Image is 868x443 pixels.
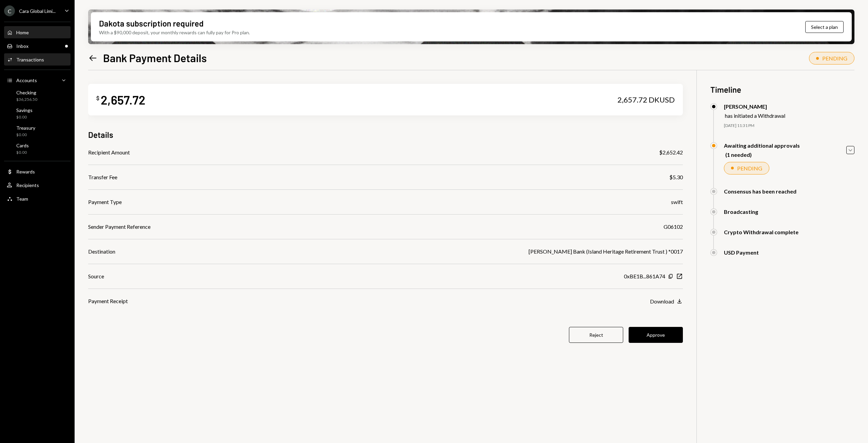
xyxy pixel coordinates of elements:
a: Rewards [4,165,71,178]
a: Savings$0.00 [4,105,71,122]
div: Dakota subscription required [99,18,203,29]
div: Home [16,30,29,35]
div: 0xBE1B...861A74 [624,272,665,280]
a: Transactions [4,53,71,66]
a: Team [4,192,71,205]
div: Consensus has been reached [724,188,796,195]
div: Inbox [16,43,28,49]
div: $5.30 [669,173,683,181]
div: $0.00 [16,150,29,155]
div: Source [88,272,104,280]
div: $ [96,95,99,101]
a: Cards$0.00 [4,141,71,157]
button: Approve [629,327,683,343]
div: PENDING [737,165,762,171]
div: 2,657.72 [101,92,145,107]
div: Crypto Withdrawal complete [724,229,798,235]
div: has initiated a Withdrawal [725,112,785,119]
div: [PERSON_NAME] Bank (Island Heritage Retirement Trust ) *0017 [529,247,683,256]
div: Team [16,196,28,202]
h3: Details [88,129,113,140]
div: Cara Global Limi... [19,8,56,14]
div: [DATE] 11:31 PM [724,123,854,129]
div: 2,657.72 DKUSD [617,95,675,105]
a: Recipients [4,179,71,191]
div: Payment Receipt [88,297,128,305]
a: Accounts [4,74,71,86]
div: Download [650,298,674,304]
button: Select a plan [805,21,844,33]
div: Destination [88,247,115,256]
button: Reject [569,327,623,343]
a: Checking$36,256.50 [4,88,71,104]
div: G06102 [664,223,683,231]
div: Savings [16,107,33,113]
div: Awaiting additional approvals [724,142,800,149]
h3: Timeline [710,84,854,95]
div: Broadcasting [724,208,758,215]
div: $2,652.42 [659,148,683,156]
div: Cards [16,143,29,148]
div: Transfer Fee [88,173,117,181]
div: Payment Type [88,198,122,206]
div: PENDING [822,55,847,61]
div: With a $90,000 deposit, your monthly rewards can fully pay for Pro plan. [99,29,250,36]
div: Checking [16,90,37,95]
div: Rewards [16,169,35,174]
div: $0.00 [16,132,35,138]
a: Home [4,26,71,38]
div: Recipients [16,182,39,188]
div: [PERSON_NAME] [724,103,785,110]
div: Sender Payment Reference [88,223,151,231]
div: Accounts [16,77,37,83]
div: (1 needed) [725,151,800,158]
div: swift [671,198,683,206]
a: Inbox [4,40,71,52]
a: Treasury$0.00 [4,123,71,139]
div: USD Payment [724,249,759,256]
button: Download [650,298,683,305]
div: $0.00 [16,114,33,120]
div: Treasury [16,125,35,131]
div: Recipient Amount [88,148,130,156]
div: $36,256.50 [16,97,37,103]
div: C [4,5,15,16]
div: Transactions [16,57,44,62]
h1: Bank Payment Details [103,51,207,64]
